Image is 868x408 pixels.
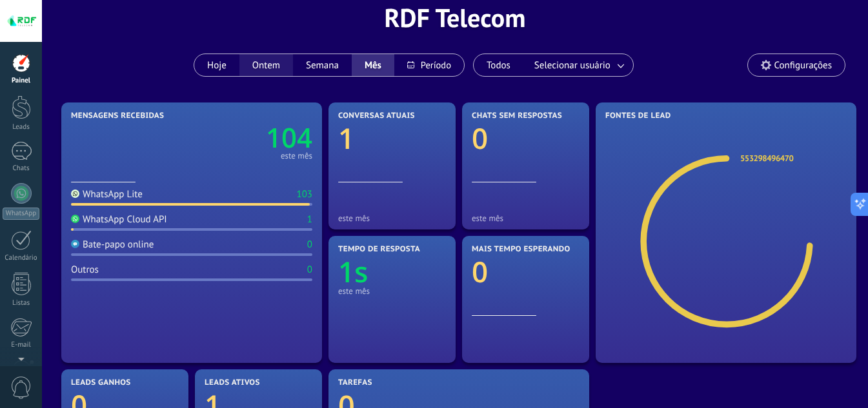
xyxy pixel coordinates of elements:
[472,112,562,121] span: Chats sem respostas
[774,60,832,71] span: Configurações
[3,208,39,220] div: WhatsApp
[3,77,40,85] div: Painel
[3,164,40,173] div: Chats
[338,213,446,223] div: este mês
[523,54,633,76] button: Selecionar usuário
[71,378,131,387] span: Leads ganhos
[338,252,368,291] text: 1s
[281,153,312,159] div: este mês
[474,54,523,76] button: Todos
[239,54,293,76] button: Ontem
[338,286,446,296] div: este mês
[71,188,143,200] div: WhatsApp Lite
[192,119,312,156] a: 104
[532,57,613,74] span: Selecionar usuário
[71,112,164,121] span: Mensagens recebidas
[3,254,40,262] div: Calendário
[71,213,167,226] div: WhatsApp Cloud API
[472,252,488,291] text: 0
[3,299,40,307] div: Listas
[472,213,580,223] div: este mês
[296,188,312,200] div: 103
[338,378,372,387] span: Tarefas
[338,112,415,121] span: Conversas atuais
[338,119,354,157] text: 1
[71,240,79,248] img: Bate-papo online
[394,54,464,76] button: Período
[338,245,420,254] span: Tempo de resposta
[740,153,793,164] a: 553298496470
[307,264,312,276] div: 0
[3,123,40,131] div: Leads
[472,245,570,254] span: Mais tempo esperando
[266,119,312,156] text: 104
[71,189,79,198] img: WhatsApp Lite
[605,112,671,121] span: Fontes de lead
[472,119,488,157] text: 0
[352,54,394,76] button: Mês
[205,378,260,387] span: Leads ativos
[71,264,99,276] div: Outros
[194,54,239,76] button: Hoje
[307,213,312,226] div: 1
[71,215,79,223] img: WhatsApp Cloud API
[307,238,312,251] div: 0
[293,54,352,76] button: Semana
[3,341,40,349] div: E-mail
[71,238,154,251] div: Bate-papo online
